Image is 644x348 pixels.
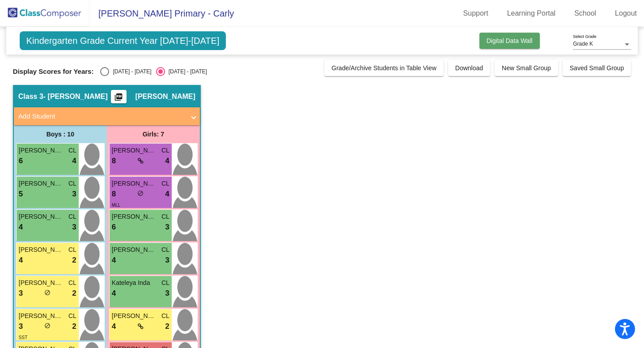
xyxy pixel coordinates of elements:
div: Boys : 10 [14,125,107,143]
span: New Small Group [502,64,551,72]
div: [DATE] - [DATE] [109,68,151,76]
div: Girls: 7 [107,125,200,143]
span: do_not_disturb_alt [44,323,51,329]
span: [PERSON_NAME] Primary - Carly [89,6,234,21]
span: 3 [165,255,169,266]
span: 2 [72,255,76,266]
span: 4 [165,188,169,200]
span: [PERSON_NAME] [19,311,64,321]
a: School [567,6,603,21]
span: 3 [165,288,169,299]
span: 3 [19,288,23,299]
span: CL [161,212,169,221]
span: Display Scores for Years: [13,68,94,76]
span: [PERSON_NAME] [19,278,64,288]
mat-panel-title: Add Student [18,111,185,122]
span: CL [68,146,76,155]
button: Download [448,60,490,76]
span: Class 3 [18,92,43,101]
span: - [PERSON_NAME] [43,92,108,101]
a: Learning Portal [500,6,563,21]
span: [PERSON_NAME] [19,146,64,155]
span: CL [161,278,169,288]
span: [PERSON_NAME] [136,92,195,101]
span: CL [161,245,169,255]
button: Digital Data Wall [479,33,540,49]
span: 4 [19,221,23,233]
span: 6 [19,155,23,167]
mat-radio-group: Select an option [100,67,207,76]
span: 4 [112,288,116,299]
button: Print Students Details [111,90,127,103]
span: 5 [19,188,23,200]
span: Grade K [573,41,593,47]
button: New Small Group [495,60,558,76]
span: 8 [112,155,116,167]
span: CL [68,245,76,255]
span: 4 [19,255,23,266]
span: CL [68,311,76,321]
span: CL [161,311,169,321]
span: CL [161,179,169,188]
span: [PERSON_NAME] [PERSON_NAME] [19,179,64,188]
span: 4 [112,321,116,332]
span: Download [455,64,483,72]
span: 3 [19,321,23,332]
span: do_not_disturb_alt [44,289,51,296]
span: 2 [72,321,76,332]
span: 3 [72,188,76,200]
span: Grade/Archive Students in Table View [331,64,436,72]
span: MLL [112,203,120,208]
span: 8 [112,188,116,200]
span: CL [68,278,76,288]
span: [PERSON_NAME] [112,179,157,188]
button: Saved Small Group [563,60,631,76]
span: 4 [72,155,76,167]
span: 2 [72,288,76,299]
span: 6 [112,221,116,233]
span: CL [68,179,76,188]
span: 4 [112,255,116,266]
span: [PERSON_NAME] [19,245,64,255]
span: CL [161,146,169,155]
span: [PERSON_NAME] [112,212,157,221]
span: SST [19,335,27,340]
span: do_not_disturb_alt [137,190,144,196]
span: [PERSON_NAME] [112,245,157,255]
span: Kindergarten Grade Current Year [DATE]-[DATE] [20,31,226,50]
span: Kateleya Inda [112,278,157,288]
mat-expansion-panel-header: Add Student [14,107,200,125]
span: 4 [165,155,169,167]
span: CL [68,212,76,221]
span: 3 [165,221,169,233]
span: Saved Small Group [570,64,624,72]
mat-icon: picture_as_pdf [113,93,124,105]
div: [DATE] - [DATE] [165,68,207,76]
button: Grade/Archive Students in Table View [324,60,444,76]
span: [PERSON_NAME] [112,146,157,155]
a: Logout [608,6,644,21]
span: [PERSON_NAME] [112,311,157,321]
span: Digital Data Wall [487,37,533,44]
span: [PERSON_NAME] [19,212,64,221]
span: 3 [72,221,76,233]
a: Support [456,6,496,21]
span: 2 [165,321,169,332]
